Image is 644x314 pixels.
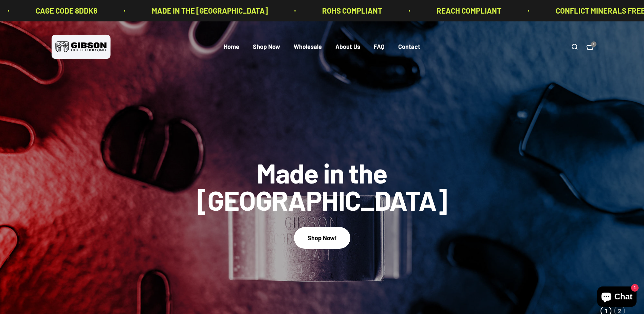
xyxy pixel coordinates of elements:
a: Home [224,43,239,51]
a: About Us [335,43,360,51]
split-lines: Made in the [GEOGRAPHIC_DATA] [190,184,455,216]
p: CAGE CODE 8DDK6 [34,5,96,17]
a: FAQ [374,43,385,51]
a: Wholesale [294,43,322,51]
p: REACH COMPLIANT [435,5,500,17]
div: Shop Now! [308,233,337,243]
a: Contact [398,43,420,51]
button: Shop Now! [294,227,350,248]
a: Shop Now [253,43,280,51]
p: ROHS COMPLIANT [321,5,381,17]
p: CONFLICT MINERALS FREE [554,5,644,17]
cart-count: 1 [591,41,596,47]
inbox-online-store-chat: Shopify online store chat [595,286,639,309]
p: MADE IN THE [GEOGRAPHIC_DATA] [150,5,266,17]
